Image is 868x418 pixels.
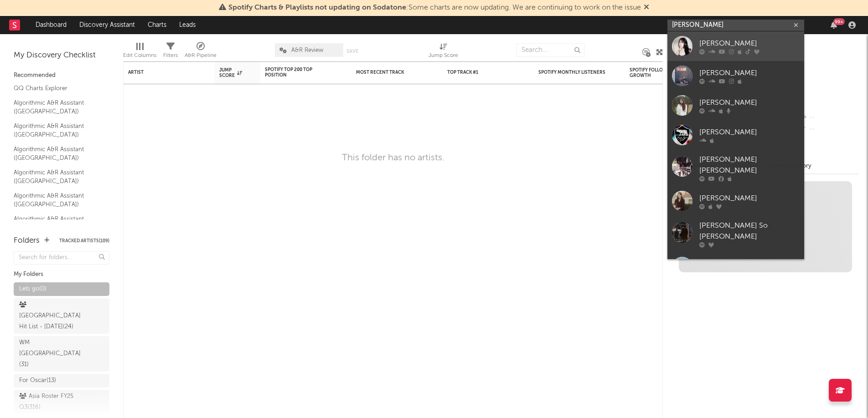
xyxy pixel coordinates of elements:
[831,21,837,29] button: 99+
[667,252,804,282] a: [PERSON_NAME]
[14,168,100,186] a: Algorithmic A&R Assistant ([GEOGRAPHIC_DATA])
[185,50,217,61] div: A&R Pipeline
[667,120,804,150] a: [PERSON_NAME]
[185,39,217,65] div: A&R Pipeline
[228,4,641,11] span: : Some charts are now updating. We are continuing to work on the issue
[73,16,141,34] a: Discovery Assistant
[14,235,40,246] div: Folders
[833,18,845,25] div: 99 +
[667,61,804,91] a: [PERSON_NAME]
[29,16,73,34] a: Dashboard
[699,259,800,270] div: [PERSON_NAME]
[356,70,424,75] div: Most Recent Track
[291,47,323,53] span: A&R Review
[19,284,46,295] div: Lets go ( 0 )
[19,300,83,332] div: [GEOGRAPHIC_DATA] Hit List - [DATE] ( 24 )
[699,193,800,204] div: [PERSON_NAME]
[14,251,109,265] input: Search for folders...
[59,239,109,243] button: Tracked Artists(109)
[699,154,800,176] div: [PERSON_NAME] [PERSON_NAME]
[14,298,109,334] a: [GEOGRAPHIC_DATA] Hit List - [DATE](24)
[798,112,859,123] div: --
[667,20,804,31] input: Search for artists
[163,50,178,61] div: Filters
[14,50,109,61] div: My Discovery Checklist
[699,127,800,138] div: [PERSON_NAME]
[19,375,56,386] div: For Oscar ( 13 )
[699,220,800,242] div: [PERSON_NAME] So [PERSON_NAME]
[630,67,698,78] div: Spotify Followers Daily Growth
[667,216,804,252] a: [PERSON_NAME] So [PERSON_NAME]
[699,38,800,49] div: [PERSON_NAME]
[14,282,109,296] a: Lets go(0)
[123,50,156,61] div: Edit Columns
[128,70,196,75] div: Artist
[538,70,607,75] div: Spotify Monthly Listeners
[14,70,109,81] div: Recommended
[667,91,804,120] a: [PERSON_NAME]
[19,337,83,370] div: WM [GEOGRAPHIC_DATA] ( 31 )
[798,123,859,135] div: --
[699,97,800,108] div: [PERSON_NAME]
[14,374,109,387] a: For Oscar(13)
[14,83,100,93] a: QQ Charts Explorer
[699,67,800,78] div: [PERSON_NAME]
[265,67,333,78] div: Spotify Top 200 Top Position
[123,39,156,65] div: Edit Columns
[14,390,109,414] a: Asia Roster FY25 Q3(316)
[14,144,100,163] a: Algorithmic A&R Assistant ([GEOGRAPHIC_DATA])
[429,39,458,65] div: Jump Score
[19,391,83,413] div: Asia Roster FY25 Q3 ( 316 )
[228,4,406,11] span: Spotify Charts & Playlists not updating on Sodatone
[342,153,444,163] div: This folder has no artists.
[163,39,178,65] div: Filters
[219,67,242,78] div: Jump Score
[14,191,100,209] a: Algorithmic A&R Assistant ([GEOGRAPHIC_DATA])
[14,98,100,117] a: Algorithmic A&R Assistant ([GEOGRAPHIC_DATA])
[14,269,109,280] div: My Folders
[14,121,100,140] a: Algorithmic A&R Assistant ([GEOGRAPHIC_DATA])
[429,50,458,61] div: Jump Score
[447,70,516,75] div: Top Track #1
[14,214,100,233] a: Algorithmic A&R Assistant ([GEOGRAPHIC_DATA])
[667,31,804,61] a: [PERSON_NAME]
[346,49,358,54] button: Save
[644,4,649,11] span: Dismiss
[141,16,173,34] a: Charts
[14,336,109,372] a: WM [GEOGRAPHIC_DATA](31)
[667,150,804,186] a: [PERSON_NAME] [PERSON_NAME]
[517,43,585,57] input: Search...
[667,186,804,216] a: [PERSON_NAME]
[173,16,202,34] a: Leads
